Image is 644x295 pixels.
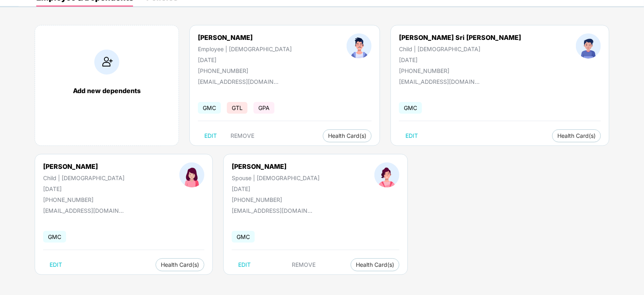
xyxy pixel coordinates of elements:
[399,33,521,42] div: [PERSON_NAME] Sri [PERSON_NAME]
[224,129,261,142] button: REMOVE
[238,262,251,268] span: EDIT
[374,162,399,187] img: profileImage
[286,258,322,271] button: REMOVE
[351,258,399,271] button: Health Card(s)
[43,185,125,192] div: [DATE]
[198,102,221,114] span: GMC
[43,231,66,243] span: GMC
[356,263,394,267] span: Health Card(s)
[198,78,278,85] div: [EMAIL_ADDRESS][DOMAIN_NAME]
[43,162,125,170] div: [PERSON_NAME]
[292,262,316,268] span: REMOVE
[43,207,124,214] div: [EMAIL_ADDRESS][DOMAIN_NAME]
[232,196,320,203] div: [PHONE_NUMBER]
[232,175,320,181] div: Spouse | [DEMOGRAPHIC_DATA]
[232,185,320,192] div: [DATE]
[399,56,521,63] div: [DATE]
[94,50,119,75] img: addIcon
[399,129,424,142] button: EDIT
[198,46,292,52] div: Employee | [DEMOGRAPHIC_DATA]
[557,134,596,138] span: Health Card(s)
[323,129,372,142] button: Health Card(s)
[399,78,480,85] div: [EMAIL_ADDRESS][DOMAIN_NAME]
[198,56,292,63] div: [DATE]
[156,258,204,271] button: Health Card(s)
[399,67,521,74] div: [PHONE_NUMBER]
[43,258,69,271] button: EDIT
[198,129,223,142] button: EDIT
[347,33,372,58] img: profileImage
[232,258,257,271] button: EDIT
[399,102,422,114] span: GMC
[552,129,601,142] button: Health Card(s)
[399,46,521,52] div: Child | [DEMOGRAPHIC_DATA]
[204,133,217,139] span: EDIT
[253,102,274,114] span: GPA
[576,33,601,58] img: profileImage
[405,133,418,139] span: EDIT
[50,262,62,268] span: EDIT
[328,134,366,138] span: Health Card(s)
[43,175,125,181] div: Child | [DEMOGRAPHIC_DATA]
[198,67,292,74] div: [PHONE_NUMBER]
[231,133,254,139] span: REMOVE
[232,231,255,243] span: GMC
[232,162,320,170] div: [PERSON_NAME]
[232,207,312,214] div: [EMAIL_ADDRESS][DOMAIN_NAME]
[161,263,199,267] span: Health Card(s)
[179,162,204,187] img: profileImage
[43,196,125,203] div: [PHONE_NUMBER]
[43,87,170,95] div: Add new dependents
[227,102,247,114] span: GTL
[198,33,292,42] div: [PERSON_NAME]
